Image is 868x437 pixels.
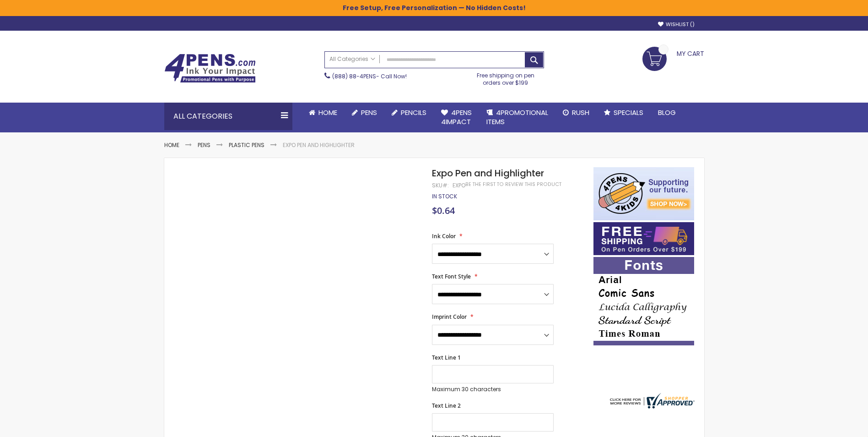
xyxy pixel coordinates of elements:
li: Expo Pen and Highlighter [283,142,355,149]
img: font-personalization-examples [593,257,694,345]
span: Ink Color [432,232,456,240]
div: All Categories [164,103,292,130]
a: Pens [198,141,210,149]
strong: SKU [432,181,449,189]
a: Be the first to review this product [465,181,561,188]
span: Home [318,108,337,117]
a: Blog [651,103,683,123]
img: 4Pens Custom Pens and Promotional Products [164,54,256,83]
span: Imprint Color [432,313,467,321]
a: Specials [597,103,651,123]
span: Specials [614,108,643,117]
img: Free shipping on orders over $199 [593,222,694,255]
span: Blog [658,108,676,117]
a: Home [302,103,345,123]
a: Plastic Pens [229,141,264,149]
span: 4PROMOTIONAL ITEMS [486,108,548,126]
a: 4PROMOTIONALITEMS [479,103,555,132]
span: Expo Pen and Highlighter [432,167,544,180]
span: In stock [432,192,457,200]
a: All Categories [325,52,380,67]
span: Pencils [401,108,426,117]
img: 4pens 4 kids [593,167,694,220]
span: Pens [361,108,377,117]
p: Maximum 30 characters [432,386,554,393]
a: (888) 88-4PENS [332,72,376,80]
a: 4pens.com certificate URL [608,403,695,410]
div: Free shipping on pen orders over $199 [467,68,544,87]
a: Home [164,141,179,149]
span: Rush [572,108,589,117]
span: $0.64 [432,204,455,217]
span: - Call Now! [332,72,407,80]
span: 4Pens 4impact [441,108,472,126]
span: Text Line 2 [432,402,461,410]
div: Availability [432,193,457,200]
a: Wishlist [658,21,695,28]
span: Text Line 1 [432,354,461,361]
span: All Categories [329,55,375,63]
div: expo [453,182,465,189]
a: Pencils [384,103,434,123]
a: Pens [345,103,384,123]
a: Rush [555,103,597,123]
a: 4Pens4impact [434,103,479,132]
img: 4pens.com widget logo [608,393,695,409]
span: Text Font Style [432,273,471,280]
